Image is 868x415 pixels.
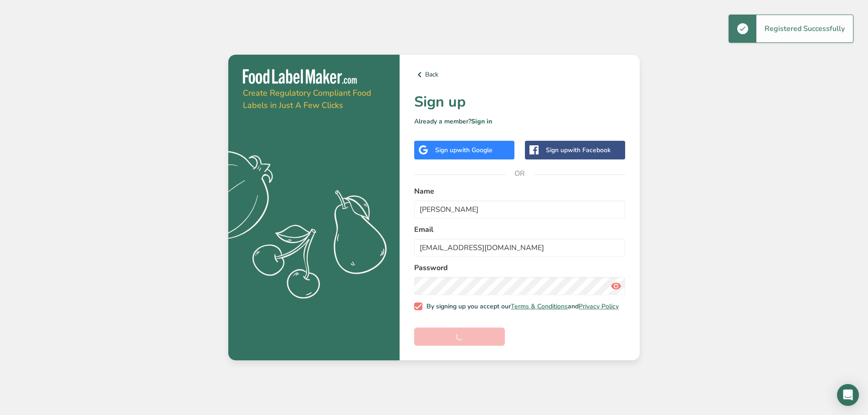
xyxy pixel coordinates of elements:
span: Create Regulatory Compliant Food Labels in Just A Few Clicks [243,87,371,111]
a: Sign in [471,117,492,126]
label: Email [414,224,625,235]
h1: Sign up [414,91,625,113]
a: Back [414,69,625,80]
a: Privacy Policy [579,302,619,311]
img: Food Label Maker [243,69,357,84]
label: Password [414,262,625,273]
input: John Doe [414,200,625,219]
p: Already a member? [414,117,625,126]
div: Registered Successfully [756,15,853,42]
span: with Google [457,146,493,154]
span: OR [506,160,534,187]
input: email@example.com [414,239,625,257]
div: Sign up [435,145,493,155]
a: Terms & Conditions [511,302,568,311]
div: Open Intercom Messenger [837,384,859,406]
span: with Facebook [568,146,611,154]
div: Sign up [546,145,611,155]
label: Name [414,186,625,197]
span: By signing up you accept our and [422,302,619,311]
